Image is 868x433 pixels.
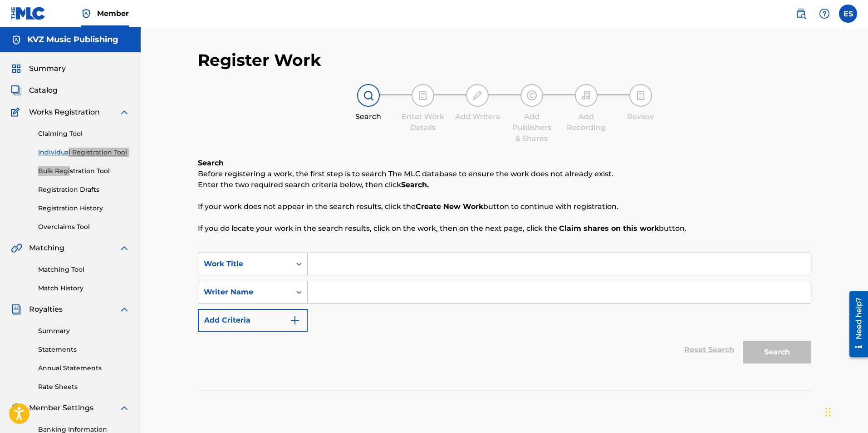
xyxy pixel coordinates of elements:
[289,315,300,326] img: 9d2ae6d4665cec9f34b9.svg
[119,107,130,118] img: expand
[38,204,130,213] a: Registration History
[11,304,22,315] img: Royalties
[363,90,374,101] img: step indicator icon for Search
[38,284,130,293] a: Match History
[581,90,592,101] img: step indicator icon for Add Recording
[198,253,811,368] form: Search Form
[401,180,429,189] strong: Search.
[11,7,46,20] img: MLC Logo
[27,35,118,45] h5: KVZ Music Publishing
[815,5,834,23] div: Help
[38,382,130,392] a: Rate Sheets
[97,8,129,19] span: Member
[559,224,659,233] strong: Claim shares on this work
[11,85,22,96] img: Catalog
[38,222,130,232] a: Overclaims Tool
[11,63,66,74] a: SummarySummary
[618,111,663,122] div: Review
[564,111,609,133] div: Add Recording
[29,304,63,315] span: Royalties
[38,185,130,194] a: Registration Drafts
[38,326,130,336] a: Summary
[819,8,830,19] img: help
[38,148,130,157] a: Individual Registration Tool
[198,50,321,70] h2: Register Work
[635,90,646,101] img: step indicator icon for Review
[198,309,308,332] button: Add Criteria
[198,179,811,190] p: Enter the two required search criteria below, then click
[509,111,554,144] div: Add Publishers & Shares
[11,35,22,45] img: Accounts
[346,111,391,122] div: Search
[11,63,22,74] img: Summary
[400,111,446,133] div: Enter Work Details
[11,243,22,254] img: Matching
[29,107,100,118] span: Works Registration
[38,345,130,354] a: Statements
[198,223,811,234] p: If you do locate your work in the search results, click on the work, then on the next page, click...
[198,159,224,167] b: Search
[843,288,868,361] iframe: Resource Center
[416,202,483,211] strong: Create New Work
[11,107,23,118] img: Works Registration
[81,8,92,19] img: Top Rightsholder
[204,259,285,269] div: Work Title
[825,398,831,426] div: Плъзни
[29,85,58,96] span: Catalog
[823,389,868,433] iframe: Chat Widget
[472,90,483,101] img: step indicator icon for Add Writers
[455,111,500,122] div: Add Writers
[29,243,64,254] span: Matching
[198,169,811,179] p: Before registering a work, the first step is to search The MLC database to ensure the work does n...
[11,85,58,96] a: CatalogCatalog
[204,287,285,298] div: Writer Name
[38,166,130,176] a: Bulk Registration Tool
[38,265,130,274] a: Matching Tool
[839,5,857,23] div: User Menu
[11,403,22,413] img: Member Settings
[792,5,810,23] a: Public Search
[38,363,130,373] a: Annual Statements
[795,8,806,19] img: search
[119,403,130,413] img: expand
[526,90,537,101] img: step indicator icon for Add Publishers & Shares
[29,403,93,413] span: Member Settings
[119,304,130,315] img: expand
[119,243,130,254] img: expand
[29,63,66,74] span: Summary
[38,129,130,139] a: Claiming Tool
[198,201,811,212] p: If your work does not appear in the search results, click the button to continue with registration.
[417,90,428,101] img: step indicator icon for Enter Work Details
[823,389,868,433] div: Джаджи за чат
